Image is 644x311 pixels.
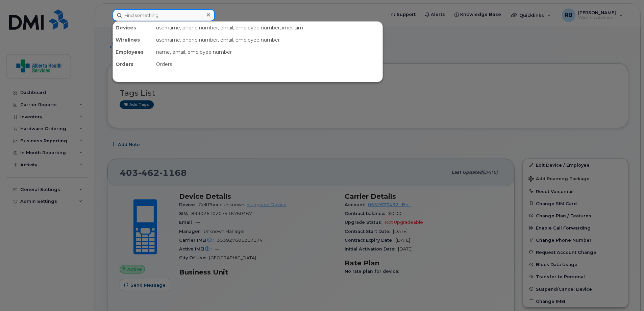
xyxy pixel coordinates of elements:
[113,34,153,46] div: Wirelines
[153,58,382,70] div: Orders
[113,22,153,34] div: Devices
[153,22,382,34] div: username, phone number, email, employee number, imei, sim
[153,46,382,58] div: name, email, employee number
[113,46,153,58] div: Employees
[153,34,382,46] div: username, phone number, email, employee number
[113,58,153,70] div: Orders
